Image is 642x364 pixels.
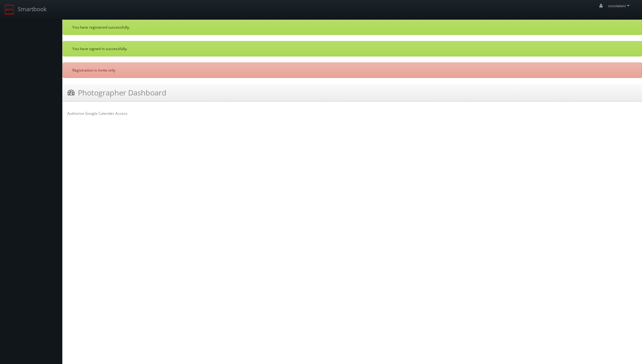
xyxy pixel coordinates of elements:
span: cucciaioni [608,3,631,8]
h3: Photographer Dashboard [67,87,166,98]
a: Authorize Google Calender Access [67,111,127,116]
img: smartbook-logo.png [5,5,15,15]
p: You have registered successfully. [72,25,632,30]
p: Registration is invite only [72,68,632,73]
p: You have signed in successfully. [72,46,632,51]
